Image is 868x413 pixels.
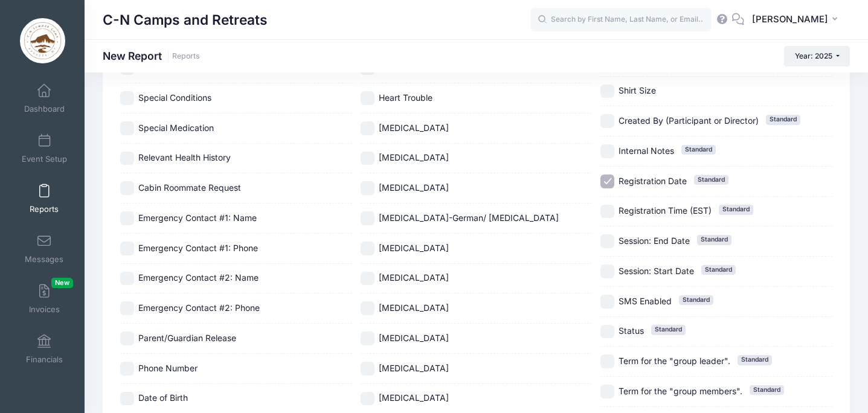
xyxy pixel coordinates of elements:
[103,6,268,34] h1: C-N Camps and Retreats
[120,362,134,376] input: Phone Number
[379,243,449,253] span: [MEDICAL_DATA]
[697,235,731,245] span: Standard
[600,354,614,368] input: Term for the "group leader".Standard
[619,266,694,276] span: Session: Start Date
[138,152,231,162] span: Relevant Health History
[16,228,73,270] a: Messages
[24,104,65,114] span: Dashboard
[766,115,800,124] span: Standard
[784,46,850,66] button: Year: 2025
[600,114,614,128] input: Created By (Participant or Director)Standard
[750,385,784,395] span: Standard
[361,91,375,105] input: Heart Trouble
[619,386,742,396] span: Term for the "group members".
[361,362,375,376] input: [MEDICAL_DATA]
[752,13,828,26] span: [PERSON_NAME]
[120,331,134,345] input: Parent/Guardian Release
[738,355,772,365] span: Standard
[679,295,713,305] span: Standard
[361,121,375,135] input: [MEDICAL_DATA]
[120,121,134,135] input: Special Medication
[120,91,134,105] input: Special Conditions
[694,175,728,185] span: Standard
[379,92,432,103] span: Heart Trouble
[120,272,134,286] input: Emergency Contact #2: Name
[20,18,65,63] img: C-N Camps and Retreats
[619,205,712,216] span: Registration Time (EST)
[619,235,690,246] span: Session: End Date
[744,6,850,34] button: [PERSON_NAME]
[138,392,188,403] span: Date of Birth
[795,51,832,60] span: Year: 2025
[600,385,614,399] input: Term for the "group members".Standard
[138,123,214,133] span: Special Medication
[600,295,614,309] input: SMS EnabledStandard
[16,178,73,220] a: Reports
[51,278,73,288] span: New
[361,331,375,345] input: [MEDICAL_DATA]
[681,145,716,155] span: Standard
[138,363,198,373] span: Phone Number
[379,363,449,373] span: [MEDICAL_DATA]
[120,392,134,406] input: Date of Birth
[619,296,672,306] span: SMS Enabled
[651,325,686,335] span: Standard
[600,174,614,188] input: Registration DateStandard
[379,333,449,343] span: [MEDICAL_DATA]
[361,242,375,255] input: [MEDICAL_DATA]
[26,354,63,365] span: Financials
[379,182,449,193] span: [MEDICAL_DATA]
[361,152,375,165] input: [MEDICAL_DATA]
[619,115,759,126] span: Created By (Participant or Director)
[379,123,449,133] span: [MEDICAL_DATA]
[600,144,614,158] input: Internal NotesStandard
[619,325,644,336] span: Status
[120,242,134,255] input: Emergency Contact #1: Phone
[379,213,559,223] span: [MEDICAL_DATA]-German/ [MEDICAL_DATA]
[361,392,375,406] input: [MEDICAL_DATA]
[22,154,67,164] span: Event Setup
[16,278,73,320] a: InvoicesNew
[138,243,258,253] span: Emergency Contact #1: Phone
[619,146,674,156] span: Internal Notes
[379,152,449,162] span: [MEDICAL_DATA]
[16,328,73,370] a: Financials
[600,234,614,248] input: Session: End DateStandard
[138,333,236,343] span: Parent/Guardian Release
[138,303,260,313] span: Emergency Contact #2: Phone
[138,182,241,193] span: Cabin Roommate Request
[701,265,736,275] span: Standard
[600,325,614,339] input: StatusStandard
[361,272,375,286] input: [MEDICAL_DATA]
[30,204,59,214] span: Reports
[138,272,259,283] span: Emergency Contact #2: Name
[379,303,449,313] span: [MEDICAL_DATA]
[361,301,375,315] input: [MEDICAL_DATA]
[25,254,63,264] span: Messages
[120,211,134,225] input: Emergency Contact #1: Name
[379,392,449,403] span: [MEDICAL_DATA]
[719,205,753,214] span: Standard
[619,176,687,186] span: Registration Date
[361,211,375,225] input: [MEDICAL_DATA]-German/ [MEDICAL_DATA]
[16,77,73,120] a: Dashboard
[619,356,730,366] span: Term for the "group leader".
[16,127,73,170] a: Event Setup
[619,85,656,95] span: Shirt Size
[530,8,712,32] input: Search by First Name, Last Name, or Email...
[361,181,375,195] input: [MEDICAL_DATA]
[103,50,200,62] h1: New Report
[600,205,614,219] input: Registration Time (EST)Standard
[172,52,200,61] a: Reports
[120,181,134,195] input: Cabin Roommate Request
[138,213,257,223] span: Emergency Contact #1: Name
[120,152,134,165] input: Relevant Health History
[138,92,211,103] span: Special Conditions
[120,301,134,315] input: Emergency Contact #2: Phone
[29,304,60,315] span: Invoices
[600,85,614,98] input: Shirt Size
[379,272,449,283] span: [MEDICAL_DATA]
[600,264,614,278] input: Session: Start DateStandard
